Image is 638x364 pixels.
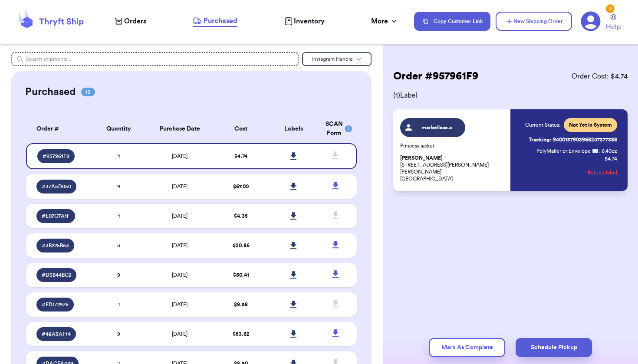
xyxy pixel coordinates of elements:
[496,12,572,31] button: New Shipping Order
[606,22,621,32] span: Help
[302,52,372,66] button: Instagram Handle
[92,115,145,143] th: Quantity
[42,213,70,220] span: # E07C7A1F
[118,302,120,307] span: 1
[393,90,628,101] span: ( 1 ) Label
[172,331,187,337] span: [DATE]
[429,338,505,357] button: Mark As Complete
[400,154,505,182] p: [STREET_ADDRESS][PERSON_NAME][PERSON_NAME] [GEOGRAPHIC_DATA]
[43,153,69,160] span: # 957961F9
[414,12,490,31] button: Copy Customer Link
[400,155,443,161] span: [PERSON_NAME]
[117,331,120,337] span: 9
[118,154,120,159] span: 1
[193,16,237,27] a: Purchased
[233,272,249,278] span: $ 60.41
[284,16,325,26] a: Inventory
[529,136,551,143] span: Tracking:
[234,154,247,159] span: $ 4.74
[172,302,187,307] span: [DATE]
[42,331,71,338] span: # 48A3AF14
[572,71,628,82] span: Order Cost: $ 4.74
[81,88,95,96] span: 13
[117,184,120,189] span: 9
[118,213,120,219] span: 1
[233,184,249,189] span: $ 67.00
[602,148,617,154] span: 6.40 oz
[214,115,267,143] th: Cost
[172,154,187,159] span: [DATE]
[294,16,325,26] span: Inventory
[400,142,505,149] p: Princess jacket
[525,121,560,128] span: Current Status:
[172,213,187,219] span: [DATE]
[569,121,612,128] span: Not Yet in System
[42,183,71,190] span: # 37A5D050
[581,11,601,31] a: 2
[26,115,92,143] th: Order #
[172,272,187,278] span: [DATE]
[516,338,592,357] button: Schedule Pickup
[529,133,617,147] a: Tracking:9400137903968247377388
[115,16,146,26] a: Orders
[117,272,120,278] span: 9
[393,69,478,83] h2: Order # 957961F9
[606,4,615,13] div: 2
[267,115,320,143] th: Labels
[605,155,617,162] p: $ 4.74
[172,184,187,189] span: [DATE]
[536,148,599,154] span: PolyMailer or Envelope ✉️
[416,124,457,131] span: marbellaaa.a
[25,85,76,99] h2: Purchased
[42,242,69,249] span: # 3B225B63
[371,16,398,26] div: More
[234,302,248,307] span: $ 9.58
[233,243,250,248] span: $ 20.86
[326,120,346,138] div: SCAN Form
[42,301,69,308] span: # FD172976
[145,115,214,143] th: Purchase Date
[233,331,250,337] span: $ 53.62
[117,243,120,248] span: 3
[172,243,187,248] span: [DATE]
[599,148,600,154] span: :
[312,56,353,62] span: Instagram Handle
[204,16,237,26] span: Purchased
[588,163,617,182] button: Refund label
[124,16,146,26] span: Orders
[234,213,248,219] span: $ 4.35
[11,52,298,66] input: Search shipments...
[606,14,621,32] a: Help
[42,272,71,279] span: # D5B44BC2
